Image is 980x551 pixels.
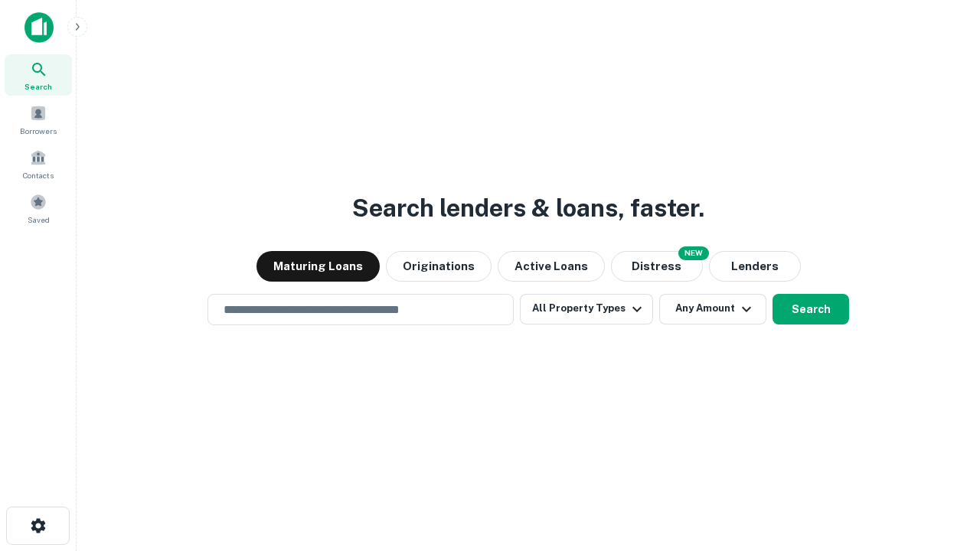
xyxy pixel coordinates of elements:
button: Search distressed loans with lien and other non-mortgage details. [611,251,703,282]
a: Saved [5,187,72,229]
button: Any Amount [659,294,766,324]
span: Contacts [23,169,54,181]
span: Borrowers [20,125,57,137]
button: Lenders [709,251,801,282]
span: Search [24,80,52,93]
img: capitalize-icon.png [24,12,54,43]
button: Search [773,294,849,324]
button: Originations [386,251,492,282]
div: NEW [678,246,709,260]
h3: Search lenders & loans, faster. [352,190,704,227]
a: Contacts [5,143,72,184]
button: All Property Types [520,294,653,324]
button: Active Loans [498,251,605,282]
iframe: Chat Widget [903,429,980,502]
span: Saved [28,214,50,226]
a: Search [5,54,72,96]
button: Maturing Loans [256,251,380,282]
a: Borrowers [5,99,72,140]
